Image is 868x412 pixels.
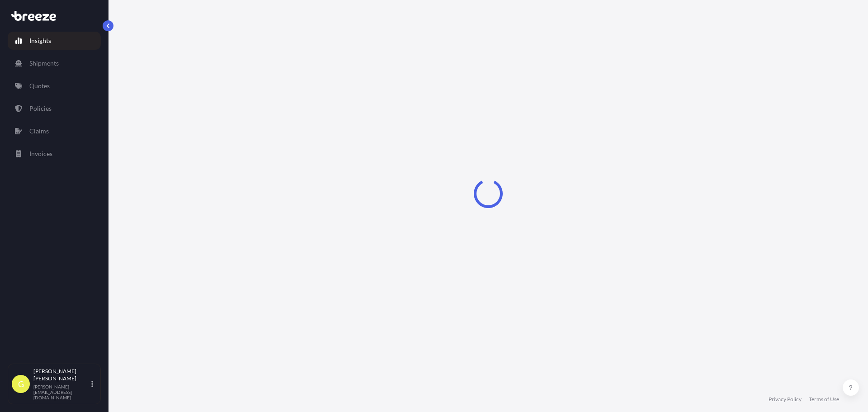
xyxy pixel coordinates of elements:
[8,122,101,140] a: Claims
[33,368,90,382] p: [PERSON_NAME] [PERSON_NAME]
[29,36,51,45] p: Insights
[18,379,24,388] span: G
[769,396,802,403] a: Privacy Policy
[29,149,52,158] p: Invoices
[29,81,50,90] p: Quotes
[29,59,59,68] p: Shipments
[29,127,49,136] p: Claims
[809,396,839,403] a: Terms of Use
[8,54,101,72] a: Shipments
[29,104,52,113] p: Policies
[8,77,101,95] a: Quotes
[8,32,101,50] a: Insights
[8,99,101,118] a: Policies
[8,145,101,163] a: Invoices
[33,384,90,400] p: [PERSON_NAME][EMAIL_ADDRESS][DOMAIN_NAME]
